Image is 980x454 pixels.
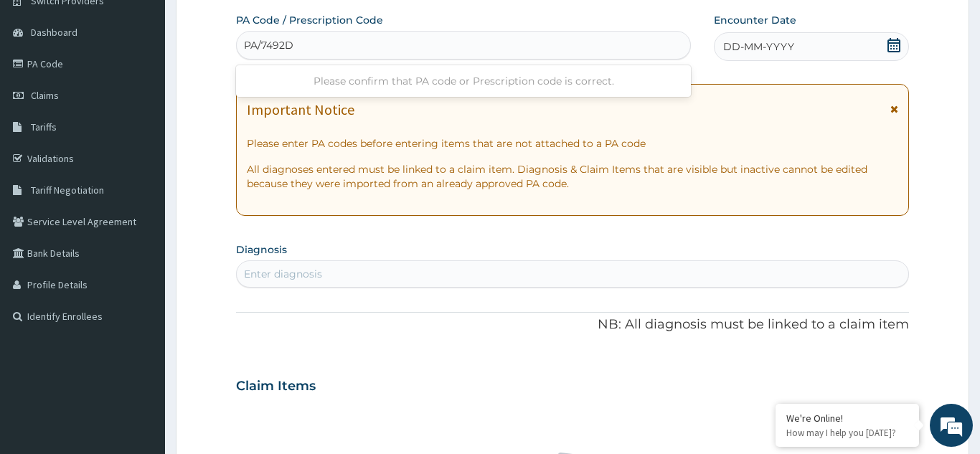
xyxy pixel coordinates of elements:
[75,80,241,99] div: Chat with us now
[236,379,316,394] h3: Claim Items
[786,412,908,425] div: We're Online!
[247,136,898,151] p: Please enter PA codes before entering items that are not attached to a PA code
[83,136,198,280] span: We're online!
[786,427,908,439] p: How may I help you today?
[244,267,322,281] div: Enter diagnosis
[714,13,796,27] label: Encounter Date
[31,184,104,197] span: Tariff Negotiation
[7,302,273,352] textarea: Type your message and hit 'Enter'
[723,39,794,54] span: DD-MM-YYYY
[27,72,58,108] img: d_794563401_company_1708531726252_794563401
[236,68,691,94] div: Please confirm that PA code or Prescription code is correct.
[236,316,909,334] p: NB: All diagnosis must be linked to a claim item
[247,162,898,191] p: All diagnoses entered must be linked to a claim item. Diagnosis & Claim Items that are visible bu...
[31,120,57,133] span: Tariffs
[247,102,354,118] h1: Important Notice
[236,242,287,257] label: Diagnosis
[236,13,383,27] label: PA Code / Prescription Code
[31,89,59,102] span: Claims
[31,26,77,39] span: Dashboard
[235,7,270,42] div: Minimize live chat window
